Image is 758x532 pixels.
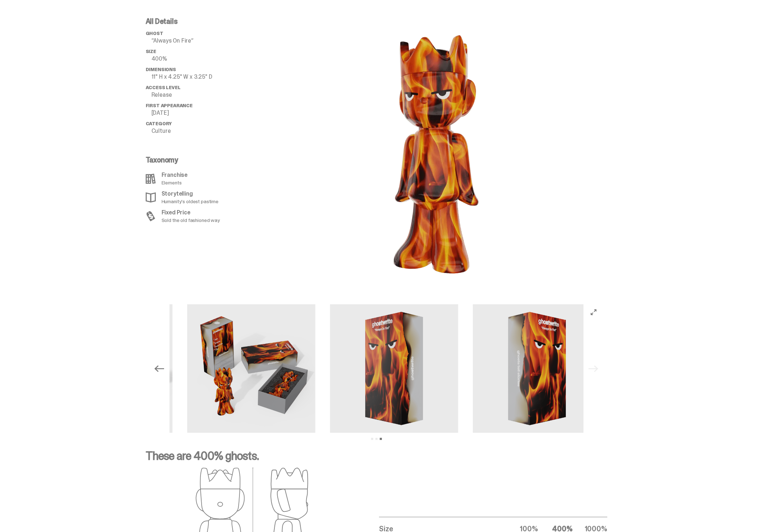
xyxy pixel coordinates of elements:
[473,304,601,433] img: Always-On-Fire---Website-Archive.2501B.png
[146,66,176,73] span: Dimensions
[151,92,261,98] p: Release
[589,308,598,317] button: View full-screen
[146,30,163,36] span: ghost
[151,38,261,44] p: “Always On Fire”
[151,128,261,134] p: Culture
[146,103,193,109] span: First Appearance
[146,18,261,25] p: All Details
[146,121,172,127] span: Category
[187,304,316,433] img: Always-On-Fire---Website-Archive.2499X.png
[146,48,156,54] span: Size
[162,191,219,197] p: Storytelling
[162,210,220,215] p: Fixed Price
[151,56,261,62] p: 400%
[151,110,261,116] p: [DATE]
[380,438,382,440] button: View slide 3
[162,180,188,185] p: Elements
[375,438,378,440] button: View slide 2
[162,172,188,178] p: Franchise
[44,304,173,433] img: Always-On-Fire---Website-Archive.2501X.png
[146,156,257,163] p: Taxonomy
[371,438,373,440] button: View slide 1
[146,450,607,467] p: These are 400% ghosts.
[151,361,167,376] button: Previous
[162,199,219,204] p: Humanity's oldest pastime
[162,218,220,223] p: Sold the old fashioned way
[151,74,261,80] p: 11" H x 4.25" W x 3.25" D
[330,304,458,433] img: Always-On-Fire---Website-Archive.2501C.png
[146,84,181,91] span: Access Level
